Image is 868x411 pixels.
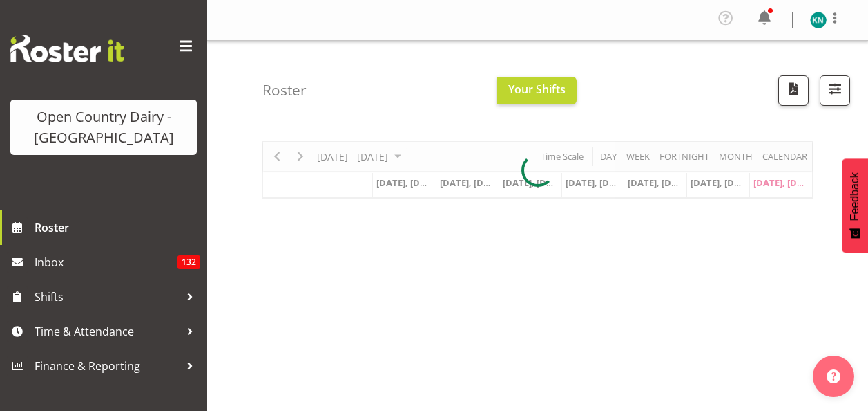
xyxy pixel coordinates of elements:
button: Filter Shifts [820,75,850,106]
button: Your Shifts [497,77,577,104]
button: Feedback - Show survey [842,158,868,253]
span: Feedback [849,172,861,221]
span: Inbox [35,252,177,273]
button: Download a PDF of the roster according to the set date range. [778,75,809,106]
span: 132 [177,255,200,269]
img: karl-nicole9851.jpg [810,12,827,28]
h4: Roster [262,82,307,98]
span: Your Shifts [508,82,566,97]
img: Rosterit website logo [10,35,124,62]
span: Finance & Reporting [35,356,180,376]
div: Open Country Dairy - [GEOGRAPHIC_DATA] [24,107,183,148]
span: Roster [35,217,200,238]
span: Time & Attendance [35,321,180,342]
img: help-xxl-2.png [827,369,840,383]
span: Shifts [35,286,180,307]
